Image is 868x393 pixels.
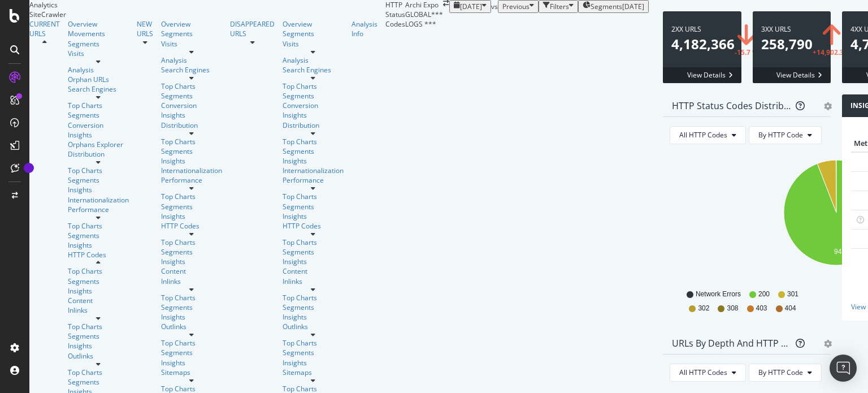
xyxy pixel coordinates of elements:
a: DISAPPEARED URLS [230,19,275,38]
div: HTTP Status Codes Distribution [672,100,791,111]
a: Search Engines [283,65,344,75]
a: Top Charts [283,192,344,201]
a: Inlinks [161,277,222,286]
a: Analysis Info [351,19,377,38]
a: Conversion [68,120,129,130]
a: Segments [161,146,222,156]
span: Network Errors [696,290,741,299]
a: Distribution [68,149,129,159]
div: Content [68,296,129,305]
a: Top Charts [161,293,222,303]
div: gear [824,102,832,110]
a: Segments [283,146,344,156]
a: Sitemaps [161,368,222,377]
a: Top Charts [161,137,222,146]
span: 302 [698,304,709,313]
div: Internationalization [283,166,344,175]
a: Segments [283,303,344,312]
a: Visits [161,39,222,49]
a: Overview [283,19,344,29]
a: Segments [68,175,129,185]
div: URLs by Depth and HTTP Status Code [672,338,791,349]
div: Segments [68,277,129,286]
div: Distribution [161,120,222,130]
p: +14,902.3 % [813,49,852,56]
a: Segments [68,110,129,120]
span: By HTTP Code [758,368,803,377]
div: Top Charts [68,266,129,276]
a: Insights [161,110,222,120]
div: Movements [68,29,129,38]
a: Conversion [283,101,344,110]
a: Insights [161,211,222,221]
a: Content [283,266,344,276]
a: Top Charts [283,293,344,303]
a: Insights [161,358,222,368]
a: Segments [68,331,129,341]
div: Top Charts [283,237,344,247]
div: Insights [283,358,344,368]
a: Top Charts [161,81,222,91]
a: Top Charts [283,338,344,348]
button: All HTTP Codes [670,364,746,382]
a: Conversion [161,101,222,110]
a: Analysis [283,55,344,65]
div: Top Charts [161,237,222,247]
a: Insights [283,211,344,221]
a: Segments [161,29,222,38]
a: Insights [68,240,129,250]
a: Top Charts [283,81,344,91]
a: Insights [161,312,222,322]
span: 301 [787,290,798,299]
span: 404 [785,304,796,313]
div: Top Charts [68,221,129,231]
div: Search Engines [161,65,222,75]
div: HTTP Codes [283,221,344,231]
a: Segments [283,348,344,357]
span: 308 [727,304,738,313]
div: [DATE] [622,2,644,11]
a: Performance [283,175,344,185]
div: Tooltip anchor [24,163,34,173]
a: Segments [161,303,222,312]
div: Performance [161,175,222,185]
a: Segments [283,247,344,257]
a: Outlinks [68,351,129,361]
a: Internationalization [68,195,129,205]
a: Top Charts [68,101,129,110]
div: Insights [283,156,344,166]
div: Segments [161,247,222,257]
a: Analysis [161,55,222,65]
a: Insights [68,286,129,296]
div: NEW URLS [137,19,153,38]
div: Overview [68,19,129,29]
a: Content [161,266,222,276]
text: 94.1% [834,248,853,256]
div: Filters [550,2,569,11]
a: Search Engines [68,84,129,94]
span: vs [491,2,498,11]
a: Top Charts [68,322,129,331]
a: Segments [68,377,129,387]
div: Segments [68,39,129,49]
a: Inlinks [283,277,344,286]
a: Insights [283,110,344,120]
span: By HTTP Code [758,130,803,140]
